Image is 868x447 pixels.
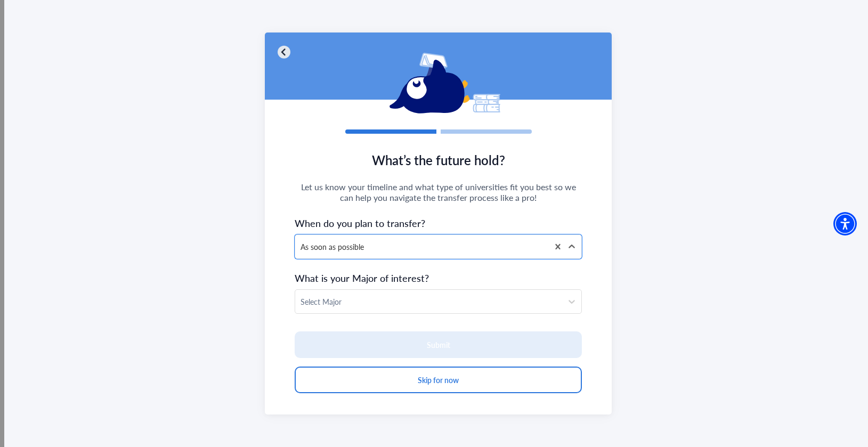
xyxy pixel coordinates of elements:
[295,271,582,285] span: What is your Major of interest?
[295,151,582,169] span: What’s the future hold?
[295,182,582,203] span: Let us know your timeline and what type of universities fit you best so we can help you navigate ...
[301,296,303,307] input: Text field
[390,53,500,113] img: eddy-reading
[301,241,543,253] div: As soon as possible
[295,367,582,393] button: Skip for now
[833,212,857,235] div: Accessibility Menu
[295,216,582,230] span: When do you plan to transfer?
[278,45,290,59] img: chevron-left-circle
